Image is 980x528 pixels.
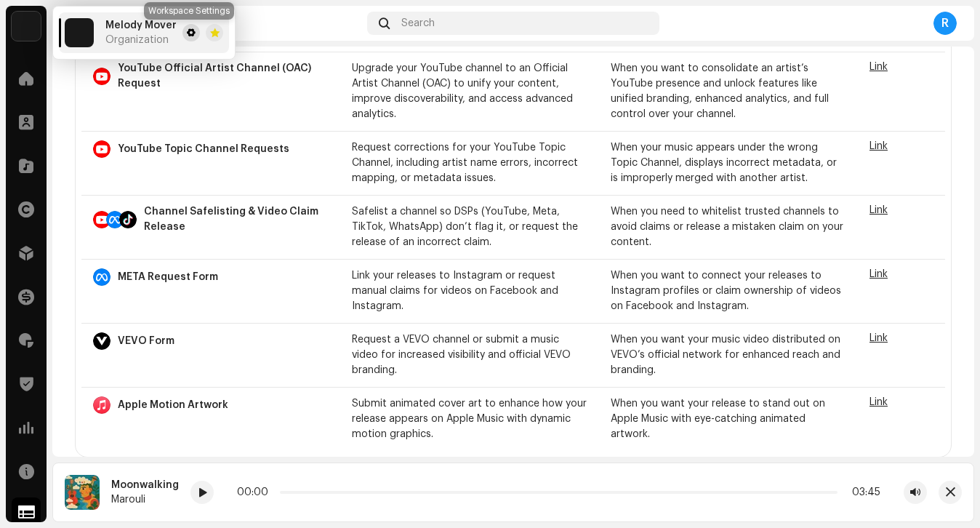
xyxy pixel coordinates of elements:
[869,333,888,343] a: Link
[352,396,587,442] p: Submit animated cover art to enhance how your release appears on Apple Music with dynamic motion ...
[118,398,228,413] p: Apple Motion Artwork
[65,475,100,510] img: 5c8d7282-4faa-4653-a637-301c3a3c7563
[352,332,587,378] p: Request a VEVO channel or submit a music video for increased visibility and official VEVO branding.
[869,269,888,279] a: Link
[611,268,846,314] p: When you want to connect your releases to Instagram profiles or claim ownership of videos on Face...
[611,140,846,186] p: When your music appears under the wrong Topic Channel, displays incorrect metadata, or is imprope...
[352,61,587,122] p: Upgrade your YouTube channel to an Official Artist Channel (OAC) to unify your content, improve d...
[118,334,174,349] p: VEVO Form
[65,18,94,47] img: 34f81ff7-2202-4073-8c5d-62963ce809f3
[352,140,587,186] p: Request corrections for your YouTube Topic Channel, including artist name errors, incorrect mappi...
[118,142,289,157] p: YouTube Topic Channel Requests
[105,20,177,31] span: Melody Mover
[869,397,888,407] a: Link
[869,205,888,215] a: Link
[111,494,179,505] div: Marouli
[352,268,587,314] p: Link your releases to Instagram or request manual claims for videos on Facebook and Instagram.
[144,204,329,235] p: Channel Safelisting & Video Claim Release
[105,34,169,46] span: Organization
[237,487,274,498] div: 00:00
[843,487,880,498] div: 03:45
[118,270,218,285] p: META Request Form
[118,61,329,92] p: YouTube Official Artist Channel (OAC) Request
[869,141,888,151] a: Link
[111,479,179,491] div: Moonwalking
[869,62,888,72] a: Link
[611,61,846,122] p: When you want to consolidate an artist’s YouTube presence and unlock features like unified brandi...
[611,204,846,250] p: When you need to whitelist trusted channels to avoid claims or release a mistaken claim on your c...
[611,396,846,442] p: When you want your release to stand out on Apple Music with eye-catching animated artwork.
[611,332,846,378] p: When you want your music video distributed on VEVO’s official network for enhanced reach and bran...
[401,17,435,29] span: Search
[352,204,587,250] p: Safelist a channel so DSPs (YouTube, Meta, TikTok, WhatsApp) don’t flag it, or request the releas...
[12,12,41,41] img: 34f81ff7-2202-4073-8c5d-62963ce809f3
[933,12,957,35] div: R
